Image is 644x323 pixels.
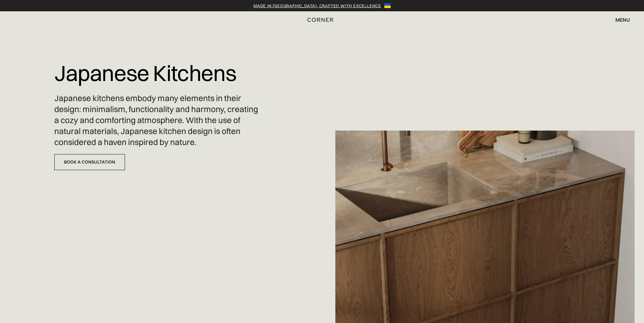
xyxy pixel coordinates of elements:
a: Made in [GEOGRAPHIC_DATA], crafted with excellence [253,3,381,9]
div: menu [615,17,630,22]
h1: Japanese Kitchens [54,57,236,90]
p: Japanese kitchens embody many elements in their design: minimalism, functionality and harmony, cr... [54,93,264,148]
div: menu [609,14,630,25]
a: home [298,16,346,24]
a: Book a Consultation [54,154,125,170]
